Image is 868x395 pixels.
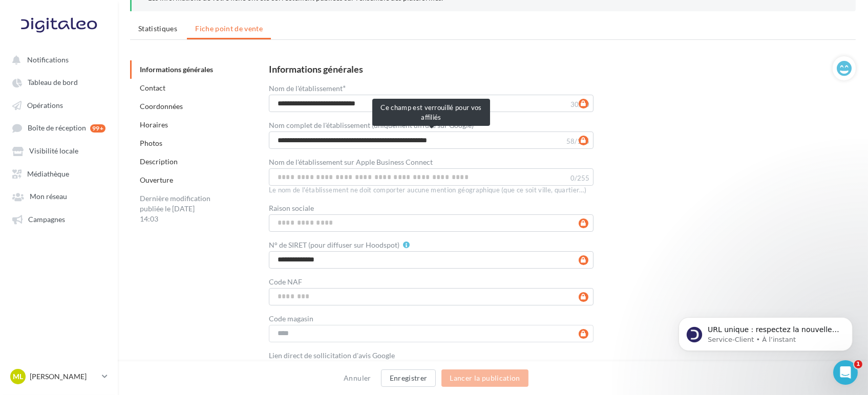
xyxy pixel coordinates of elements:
[6,73,112,91] a: Tableau de bord
[269,352,395,359] label: Lien direct de sollicitation d'avis Google
[27,101,63,109] span: Opérations
[570,175,589,182] label: 0/255
[6,141,112,160] a: Visibilité locale
[29,147,78,156] span: Visibilité locale
[28,124,86,133] span: Boîte de réception
[140,139,162,147] a: Photos
[269,315,313,322] label: Code magasin
[6,187,112,205] a: Mon réseau
[381,369,436,387] button: Enregistrer
[13,371,23,382] span: ML
[566,138,589,145] label: 58/125
[30,371,98,382] p: [PERSON_NAME]
[140,102,183,111] a: Coordonnées
[340,372,375,384] button: Annuler
[130,189,222,228] div: Dernière modification publiée le [DATE] 14:03
[663,296,868,367] iframe: Intercom notifications message
[6,96,112,114] a: Opérations
[140,65,213,74] a: Informations générales
[6,50,108,69] button: Notifications
[269,242,399,249] label: N° de SIRET (pour diffuser sur Hoodspot)
[138,24,177,33] span: Statistiques
[28,215,65,224] span: Campagnes
[372,99,490,126] div: Ce champ est verrouillé pour vos affiliés
[140,157,178,166] a: Description
[269,64,363,74] div: Informations générales
[269,84,346,92] label: Nom de l'établissement
[27,55,69,64] span: Notifications
[140,175,173,184] a: Ouverture
[854,360,862,368] span: 1
[6,118,112,137] a: Boîte de réception 99+
[140,120,168,129] a: Horaires
[269,205,314,212] label: Raison sociale
[28,78,78,87] span: Tableau de bord
[90,124,105,133] div: 99+
[269,159,433,166] label: Nom de l'établissement sur Apple Business Connect
[269,186,594,195] div: Le nom de l'établissement ne doit comporter aucune mention géographique (que ce soit ville, quart...
[8,367,110,386] a: ML [PERSON_NAME]
[833,360,858,385] iframe: Intercom live chat
[6,210,112,228] a: Campagnes
[45,39,177,49] p: Message from Service-Client, sent À l’instant
[269,122,474,129] label: Nom complet de l'établissement (uniquement diffusé sur Google)
[441,369,528,387] button: Lancer la publication
[269,278,302,286] label: Code NAF
[140,83,165,92] a: Contact
[30,192,67,201] span: Mon réseau
[45,30,176,150] span: URL unique : respectez la nouvelle exigence de Google Google exige désormais que chaque fiche Goo...
[27,169,69,178] span: Médiathèque
[570,101,589,108] label: 30/50
[6,164,112,183] a: Médiathèque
